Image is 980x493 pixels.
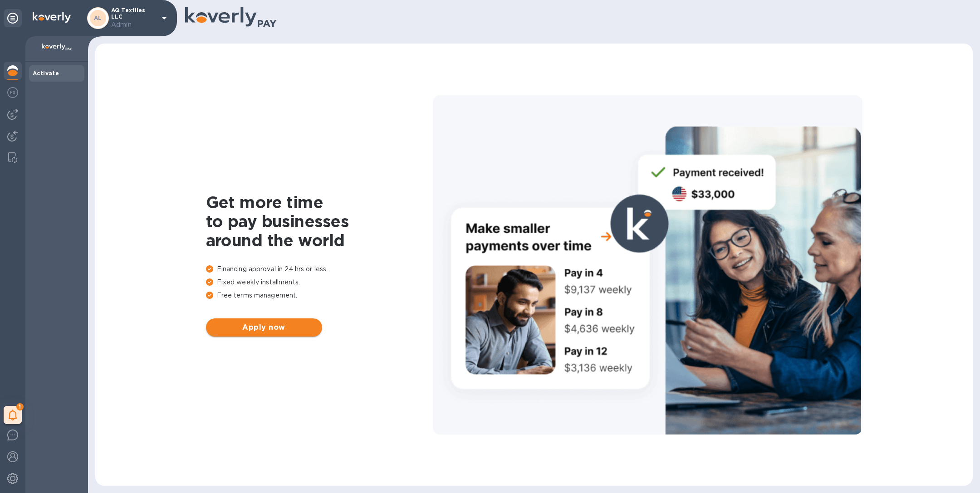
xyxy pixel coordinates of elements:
p: Financing approval in 24 hrs or less. [206,264,433,274]
p: Fixed weekly installments. [206,278,433,287]
div: Unpin categories [4,9,22,27]
h1: Get more time to pay businesses around the world [206,193,433,250]
img: Logo [33,12,71,23]
p: Admin [111,20,157,29]
span: 1 [16,403,24,410]
p: Free terms management. [206,291,433,300]
b: AL [94,15,102,21]
img: Foreign exchange [7,87,18,98]
button: Apply now [206,318,322,337]
span: Apply now [213,322,315,333]
p: AQ Textiles LLC [111,7,157,29]
b: Activate [33,70,59,77]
